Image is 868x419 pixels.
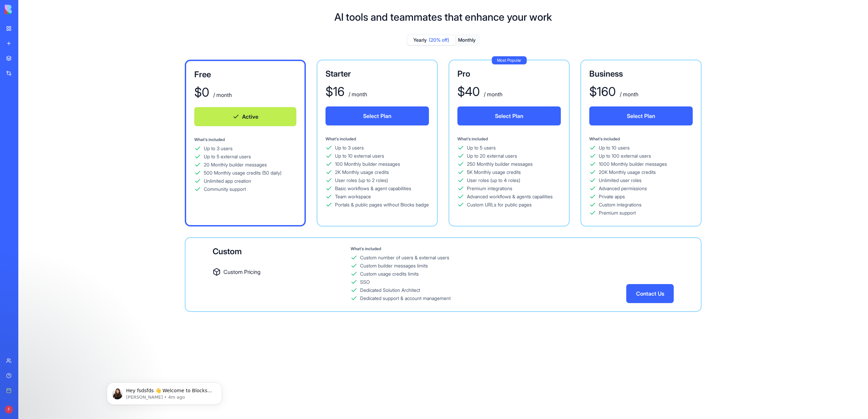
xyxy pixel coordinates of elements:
a: Business$160 / monthSelect PlanWhat's includedUp to 10 usersUp to 100 external users1000 Monthly ... [580,60,702,226]
div: / month [347,90,367,98]
div: What's included [325,136,429,142]
div: Premium support [599,209,636,216]
div: / month [212,91,232,99]
div: 5K Monthly usage credits [467,169,521,176]
div: What's included [457,136,561,142]
div: 20 Monthly builder messages [204,161,267,168]
div: Dedicated Solution Architect [360,287,420,294]
div: Custom usage credits limits [360,271,419,277]
div: Up to 5 users [467,144,496,151]
span: F [5,405,13,414]
div: Unlimited user roles [599,177,642,184]
a: Starter$16 / monthSelect PlanWhat's includedUp to 3 usersUp to 10 external users100 Monthly build... [317,60,438,226]
div: Community support [204,186,246,193]
div: Custom [213,246,351,257]
div: User roles (up to 4 roles) [467,177,520,184]
button: Yearly [408,35,455,45]
div: Advanced workflows & agents capailities [467,193,553,200]
div: Up to 10 users [599,144,630,151]
div: 250 Monthly builder messages [467,161,533,167]
div: 2K Monthly usage credits [335,169,389,176]
div: $ 40 [457,85,480,98]
div: $ 0 [194,85,209,99]
button: Select Plan [325,106,429,125]
div: What's included [589,136,693,142]
div: 20K Monthly usage credits [599,169,656,176]
div: Private apps [599,193,625,200]
div: Team workspace [335,193,371,200]
div: Portals & public pages without Blocks badge [335,201,429,208]
div: Business [589,68,693,79]
h1: AI tools and teammates that enhance your work [334,11,552,23]
div: / month [618,90,638,98]
button: Select Plan [589,106,693,125]
button: Select Plan [457,106,561,125]
div: Up to 100 external users [599,153,651,159]
div: Unlimited app creation [204,178,251,184]
span: (20% off) [429,37,449,43]
div: Basic workflows & agent capabilities [335,185,411,192]
div: User roles (up to 2 roles) [335,177,388,184]
div: Up to 3 users [204,145,233,152]
div: Premium integrations [467,185,512,192]
div: What's included [351,246,626,252]
button: Monthly [455,35,479,45]
button: Active [194,107,296,126]
div: Pro [457,68,561,79]
div: Up to 5 external users [204,153,251,160]
div: Dedicated support & account management [360,295,451,302]
div: What's included [194,137,296,142]
div: Custom number of users & external users [360,254,449,261]
div: 100 Monthly builder messages [335,161,400,167]
div: / month [482,90,502,98]
div: Starter [325,68,429,79]
button: Contact Us [626,284,674,303]
span: Custom Pricing [223,268,260,276]
div: Custom integrations [599,201,642,208]
img: logo [5,5,47,14]
div: Most Popular [492,56,527,64]
div: Up to 20 external users [467,153,517,159]
div: Free [194,69,296,80]
div: Up to 3 users [335,144,364,151]
iframe: Intercom notifications message [97,368,232,416]
div: Advanced permissions [599,185,647,192]
div: 500 Monthly usage credits (50 daily) [204,169,281,176]
div: Custom builder messages limits [360,262,428,269]
div: $ 16 [325,85,344,98]
div: 1000 Monthly builder messages [599,161,667,167]
div: $ 160 [589,85,616,98]
div: Custom URLs for public pages [467,201,532,208]
a: Most PopularPro$40 / monthSelect PlanWhat's includedUp to 5 usersUp to 20 external users250 Month... [449,60,570,226]
div: SSO [360,279,370,285]
div: Up to 10 external users [335,153,384,159]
